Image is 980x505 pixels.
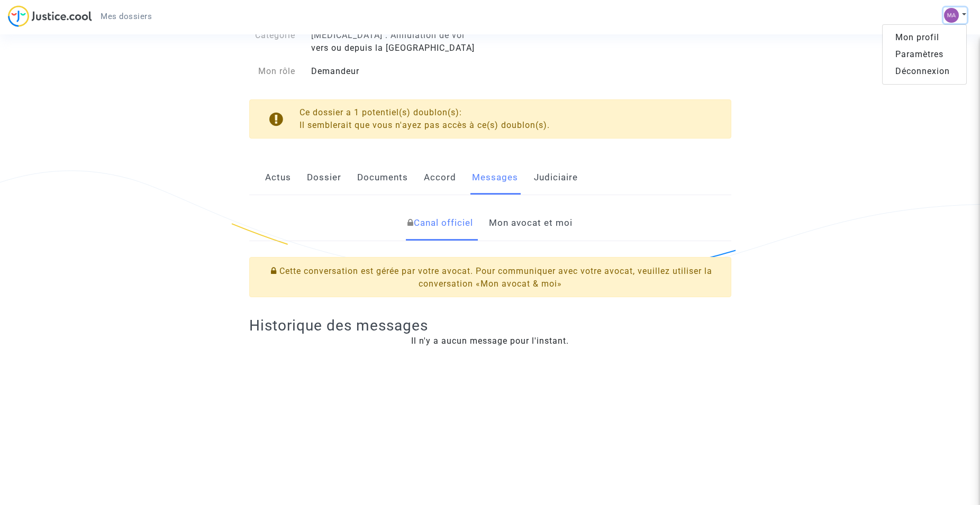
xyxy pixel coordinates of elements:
a: Mon profil [883,29,966,46]
a: Judiciaire [534,160,578,195]
div: Mon rôle [241,65,304,78]
a: Canal officiel [407,206,473,241]
span: Mes dossiers [101,12,152,21]
img: jc-logo.svg [8,5,92,27]
a: Mon avocat et moi [489,206,573,241]
div: Cette conversation est gérée par votre avocat. Pour communiquer avec votre avocat, veuillez utili... [249,257,731,297]
div: Catégorie [241,29,304,54]
a: Mes dossiers [92,8,160,24]
a: Déconnexion [883,63,966,80]
a: Actus [265,160,291,195]
div: Ce dossier a 1 potentiel(s) doublon(s): [300,106,720,119]
img: eef2fd3f039d41a4c033291dbb5ad000 [944,8,959,23]
div: Demandeur [303,65,490,78]
a: Accord [424,160,456,195]
div: Il n'y a aucun message pour l'instant. [249,335,731,347]
a: Paramètres [883,46,966,63]
h2: Historique des messages [249,316,731,335]
div: Il semblerait que vous n'ayez pas accès à ce(s) doublon(s). [300,119,720,132]
div: [MEDICAL_DATA] : Annulation de vol vers ou depuis la [GEOGRAPHIC_DATA] [303,29,490,54]
a: Messages [472,160,518,195]
a: Documents [357,160,408,195]
a: Dossier [307,160,341,195]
